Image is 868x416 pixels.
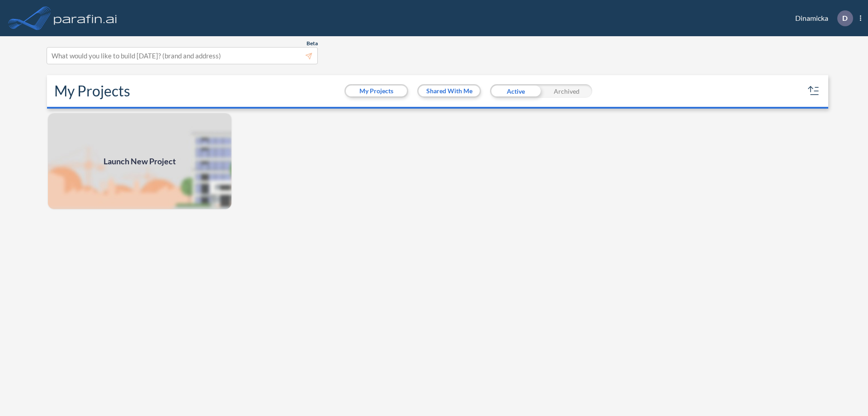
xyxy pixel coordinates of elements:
[54,82,130,100] h2: My Projects
[782,10,861,26] div: Dinamicka
[104,155,176,167] span: Launch New Project
[47,112,232,210] img: add
[52,9,119,27] img: logo
[842,14,848,22] p: D
[346,86,407,96] button: My Projects
[419,86,480,96] button: Shared With Me
[307,40,318,47] span: Beta
[490,84,541,98] div: Active
[541,84,592,98] div: Archived
[47,112,232,210] a: Launch New Project
[807,84,821,98] button: sort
